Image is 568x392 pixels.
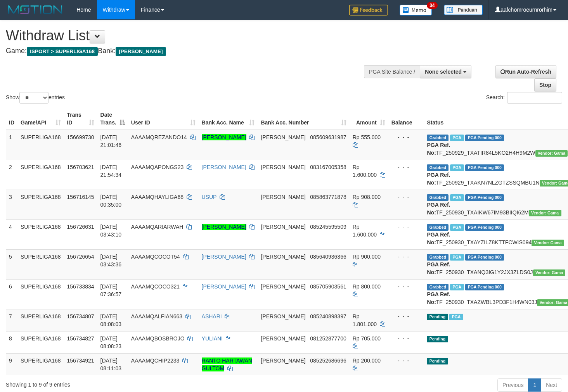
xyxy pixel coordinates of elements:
span: Vendor URL: https://trx31.1velocity.biz [533,269,566,276]
span: 156703621 [67,164,94,170]
span: PGA Pending [465,224,504,231]
a: [PERSON_NAME] [202,224,246,230]
a: [PERSON_NAME] [202,134,246,140]
span: Grabbed [427,164,449,171]
span: [PERSON_NAME] [261,134,305,140]
b: PGA Ref. No: [427,261,450,275]
td: SUPERLIGA168 [17,309,64,331]
th: ID [6,108,17,130]
span: PGA Pending [465,135,504,141]
a: USUP [202,194,217,200]
span: Vendor URL: https://trx31.1velocity.biz [535,150,568,157]
span: [DATE] 08:11:03 [100,357,122,371]
a: [PERSON_NAME] [202,164,246,170]
span: [PERSON_NAME] [116,47,166,56]
span: [DATE] 07:36:57 [100,283,122,297]
button: None selected [420,65,471,78]
span: 156716145 [67,194,94,200]
span: Pending [427,358,448,364]
span: [DATE] 03:43:10 [100,224,122,238]
td: 5 [6,249,17,279]
span: Rp 800.000 [353,283,381,290]
span: Pending [427,336,448,342]
input: Search: [507,92,562,104]
div: - - - [391,283,421,290]
span: Copy 085863771878 to clipboard [310,194,346,200]
span: Grabbed [427,135,449,141]
span: Rp 900.000 [353,254,381,260]
span: Grabbed [427,284,449,290]
h1: Withdraw List [6,28,371,43]
span: Vendor URL: https://trx31.1velocity.biz [529,210,561,216]
th: Bank Acc. Number: activate to sort column ascending [258,108,349,130]
a: 1 [528,378,541,392]
td: 4 [6,219,17,249]
img: Button%20Memo.svg [400,5,432,16]
span: Marked by aafchhiseyha [449,314,463,320]
b: PGA Ref. No: [427,142,450,156]
td: SUPERLIGA168 [17,130,64,160]
span: 156699730 [67,134,94,140]
div: - - - [391,335,421,342]
div: - - - [391,357,421,364]
td: 1 [6,130,17,160]
span: Marked by aafchhiseyha [450,135,464,141]
span: 156734807 [67,313,94,319]
span: Copy 085245595509 to clipboard [310,224,346,230]
img: panduan.png [444,5,483,15]
span: [PERSON_NAME] [261,335,305,342]
span: PGA Pending [465,194,504,201]
td: 2 [6,160,17,190]
span: Rp 705.000 [353,335,381,342]
a: [PERSON_NAME] [202,254,246,260]
span: AAAAMQAPONGS23 [131,164,184,170]
span: PGA Pending [465,164,504,171]
a: Previous [497,378,528,392]
span: AAAAMQCHIP2233 [131,357,180,364]
div: - - - [391,133,421,141]
span: Grabbed [427,254,449,261]
span: [DATE] 00:35:00 [100,194,122,208]
label: Search: [486,92,562,104]
span: Marked by aafchhiseyha [450,284,464,290]
span: AAAAMQALFIAN663 [131,313,182,319]
div: PGA Site Balance / [364,65,420,78]
a: YULIANI [202,335,223,342]
b: PGA Ref. No: [427,291,450,305]
span: Copy 085240898397 to clipboard [310,313,346,319]
span: AAAAMQREZANDO14 [131,134,187,140]
img: MOTION_logo.png [6,4,65,16]
span: Vendor URL: https://trx31.1velocity.biz [532,240,564,246]
span: Grabbed [427,224,449,231]
a: Next [541,378,562,392]
span: Copy 083167005358 to clipboard [310,164,346,170]
span: [DATE] 08:08:23 [100,335,122,349]
span: Copy 081252877700 to clipboard [310,335,346,342]
td: 6 [6,279,17,309]
b: PGA Ref. No: [427,202,450,216]
span: 156726654 [67,254,94,260]
td: SUPERLIGA168 [17,190,64,219]
span: 156734921 [67,357,94,364]
div: - - - [391,193,421,201]
a: Stop [534,78,556,92]
div: - - - [391,163,421,171]
label: Show entries [6,92,65,104]
span: AAAAMQCOCO321 [131,283,180,290]
td: 7 [6,309,17,331]
select: Showentries [19,92,48,104]
span: AAAAMQARIARWAH [131,224,184,230]
a: ASHARI [202,313,222,319]
td: SUPERLIGA168 [17,331,64,353]
th: User ID: activate to sort column ascending [128,108,199,130]
td: 8 [6,331,17,353]
td: SUPERLIGA168 [17,353,64,375]
span: 34 [427,2,437,9]
span: [DATE] 03:43:36 [100,254,122,268]
a: RANTO HARTAWAN GULTOM [202,357,252,371]
b: PGA Ref. No: [427,172,450,186]
td: 9 [6,353,17,375]
span: Marked by aafchhiseyha [450,254,464,261]
span: [PERSON_NAME] [261,357,305,364]
span: [DATE] 08:08:03 [100,313,122,327]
